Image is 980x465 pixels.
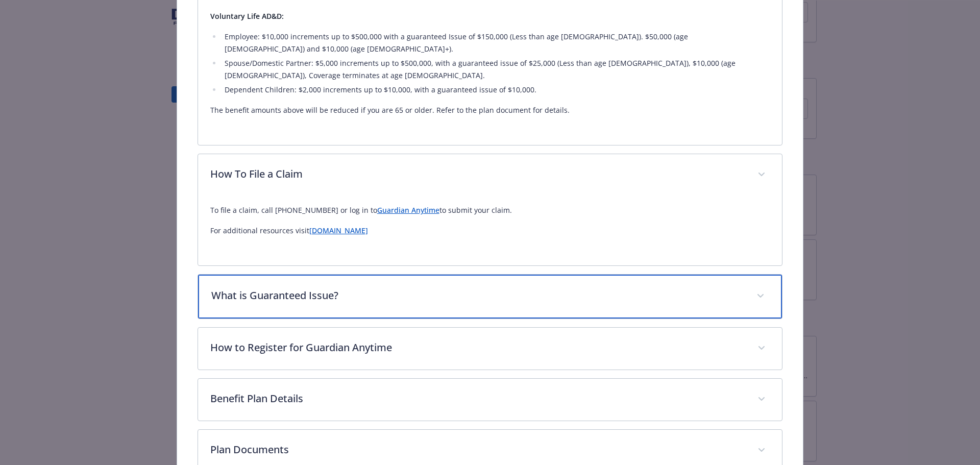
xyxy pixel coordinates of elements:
p: For additional resources visit [210,225,770,237]
p: How To File a Claim [210,166,746,182]
p: Plan Documents [210,442,746,457]
li: Employee: $10,000 increments up to $500,000 with a guaranteed Issue of $150,000 (Less than age [D... [222,31,770,55]
a: Guardian Anytime [377,205,439,215]
p: Benefit Plan Details [210,391,746,406]
strong: Voluntary Life AD&D: [210,11,284,21]
div: How To File a Claim [198,154,782,196]
p: The benefit amounts above will be reduced if you are 65 or older. Refer to the plan document for ... [210,104,770,116]
li: Spouse/Domestic Partner: $5,000 increments up to $500,000, with a guaranteed issue of $25,000 (Le... [222,57,770,82]
div: Benefit Plan Details [198,379,782,421]
div: What is Guaranteed Issue? [198,275,782,319]
li: Dependent Children: $2,000 increments up to $10,000, with a guaranteed issue of $10,000. [222,84,770,96]
p: How to Register for Guardian Anytime [210,340,746,355]
p: To file a claim, call [PHONE_NUMBER] or log in to to submit your claim. [210,204,770,216]
div: How to Register for Guardian Anytime [198,328,782,370]
a: [DOMAIN_NAME] [309,226,368,235]
div: How To File a Claim [198,196,782,265]
p: What is Guaranteed Issue? [211,288,745,303]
